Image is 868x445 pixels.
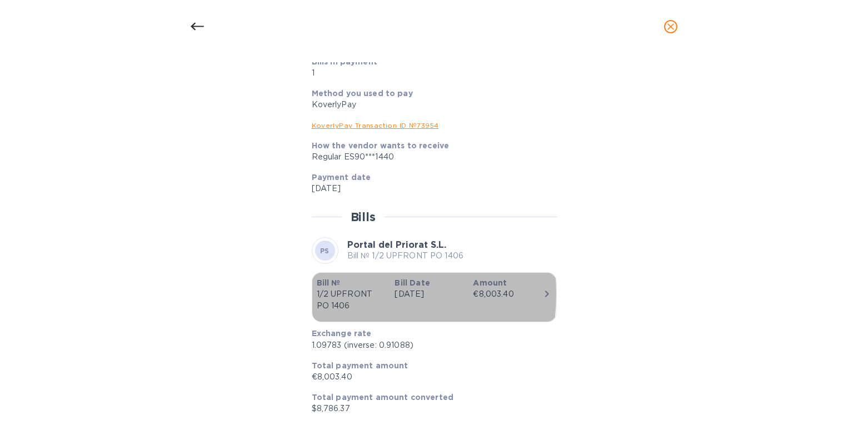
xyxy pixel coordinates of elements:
b: Exchange rate [312,329,372,338]
button: close [657,13,684,40]
p: Bill № 1/2 UPFRONT PO 1406 [347,250,463,262]
b: Bill Date [395,278,430,287]
b: Payment date [312,173,371,182]
h2: Bills [351,210,376,224]
b: PS [320,247,330,255]
a: KoverlyPay Transaction ID № 73954 [312,121,439,129]
p: $8,786.37 [312,403,548,414]
b: Portal del Priorat S.L. [347,239,446,250]
div: KoverlyPay [312,99,548,111]
div: Regular ES90***1440 [312,151,548,163]
p: 1/2 UPFRONT PO 1406 [317,288,386,312]
b: Bills in payment [312,57,377,66]
div: €8,003.40 [473,288,542,300]
b: Total payment amount converted [312,393,454,402]
p: €8,003.40 [312,371,548,383]
b: Amount [473,278,507,287]
b: Method you used to pay [312,89,413,98]
b: Total payment amount [312,361,408,370]
p: 1 [312,67,469,79]
p: [DATE] [312,183,548,194]
p: 1.09783 (inverse: 0.91088) [312,339,548,351]
p: [DATE] [395,288,464,300]
button: Bill №1/2 UPFRONT PO 1406Bill Date[DATE]Amount€8,003.40 [312,272,557,322]
b: How the vendor wants to receive [312,141,450,150]
b: Bill № [317,278,341,287]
